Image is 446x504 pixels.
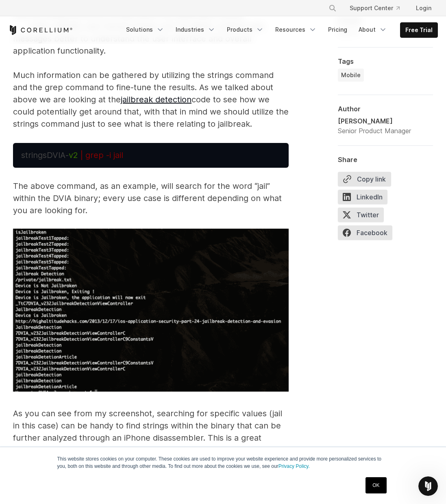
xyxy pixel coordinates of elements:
[8,25,73,35] a: Corellium Home
[338,156,433,164] div: Share
[121,95,191,104] a: jailbreak detection
[338,190,392,208] a: LinkedIn
[21,150,47,160] span: strings
[354,22,392,37] a: About
[409,1,438,15] a: Login
[319,1,438,15] div: Navigation Menu
[270,22,322,37] a: Resources
[222,22,269,37] a: Products
[338,105,433,113] div: Author
[338,225,392,240] span: Facebook
[80,150,123,160] span: | grep -i jail
[171,22,220,37] a: Industries
[323,22,352,37] a: Pricing
[338,208,389,225] a: Twitter
[418,476,438,496] iframe: Intercom live chat
[343,1,406,15] a: Support Center
[341,71,361,79] span: Mobile
[47,150,69,160] span: DVIA-
[338,126,411,136] div: Senior Product Manager
[338,116,411,126] div: [PERSON_NAME]
[338,225,397,243] a: Facebook
[338,172,391,186] button: Copy link
[69,150,78,160] span: v2
[400,23,437,37] a: Free Trial
[366,477,386,493] a: OK
[13,229,289,392] img: Screenshot of iOS reverse engineering coding
[57,455,389,470] p: This website stores cookies on your computer. These cookies are used to improve your website expe...
[338,69,364,82] a: Mobile
[338,57,433,65] div: Tags
[325,1,340,15] button: Search
[121,22,438,38] div: Navigation Menu
[278,463,310,469] a: Privacy Policy.
[338,208,384,222] span: Twitter
[338,190,387,204] span: LinkedIn
[121,22,169,37] a: Solutions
